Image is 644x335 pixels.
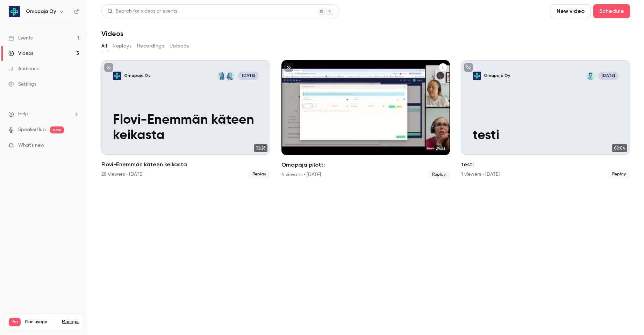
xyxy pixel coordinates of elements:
ul: Videos [101,60,630,179]
div: Events [8,35,33,42]
span: What's new [18,142,44,149]
h6: Omapaja Oy [26,8,56,15]
span: 02:04 [612,144,627,152]
button: All [101,41,107,52]
section: Videos [101,4,630,331]
span: Plan usage [25,319,58,325]
div: Audience [8,65,40,72]
span: [DATE] [598,72,619,80]
button: unpublished [464,63,473,72]
a: Flovi-Enemmän käteen keikastaOmapaja OyMaaret PeltoniemiEveliina Pannula[DATE]Flovi-Enemmän kätee... [101,60,270,179]
span: new [50,126,64,133]
iframe: Noticeable Trigger [71,143,79,149]
button: New video [551,4,591,18]
a: testiOmapaja OySampsa Veteläinen[DATE]testi02:04testi1 viewers • [DATE]Replay [461,60,630,179]
img: testi [473,72,481,80]
img: Sampsa Veteläinen [586,72,595,80]
span: Help [18,110,28,118]
img: Omapaja Oy [9,6,20,17]
li: help-dropdown-opener [8,110,79,118]
a: SpeakerHub [18,126,46,133]
button: Recordings [137,41,164,52]
h2: Omapaja pilotti [281,161,450,169]
button: Uploads [170,41,189,52]
button: unpublished [284,63,293,72]
img: Eveliina Pannula [217,72,226,80]
span: 29:51 [434,145,447,152]
div: 1 viewers • [DATE] [461,171,500,178]
div: Search for videos or events [107,8,177,15]
li: Omapaja pilotti [281,60,450,179]
p: testi [473,128,619,144]
span: Replay [608,170,630,179]
button: Schedule [593,4,630,18]
h2: Flovi-Enemmän käteen keikasta [101,160,270,169]
li: Flovi-Enemmän käteen keikasta [101,60,270,179]
span: Pro [9,318,21,326]
img: Flovi-Enemmän käteen keikasta [113,72,121,80]
p: Omapaja Oy [124,73,150,79]
span: Replay [428,170,450,179]
span: 32:26 [254,144,267,152]
div: Videos [8,50,33,57]
span: Replay [248,170,270,179]
div: Settings [8,81,36,88]
p: Omapaja Oy [484,73,510,79]
h1: Videos [101,29,123,38]
a: Manage [62,319,79,325]
p: Flovi-Enemmän käteen keikasta [113,113,259,143]
div: 28 viewers • [DATE] [101,171,143,178]
button: Replays [113,41,131,52]
button: unpublished [104,63,113,72]
li: testi [461,60,630,179]
div: 4 viewers • [DATE] [281,171,321,178]
span: [DATE] [238,72,259,80]
a: 29:51Omapaja pilotti4 viewers • [DATE]Replay [281,60,450,179]
h2: testi [461,160,630,169]
img: Maaret Peltoniemi [226,72,235,80]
